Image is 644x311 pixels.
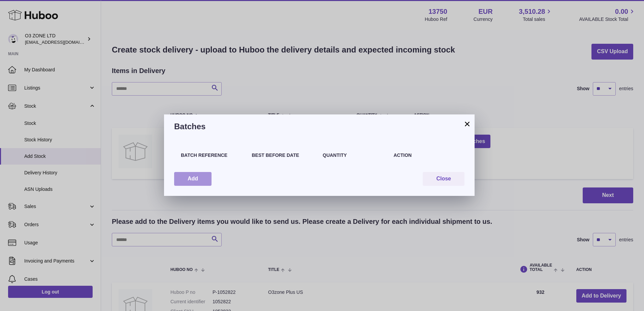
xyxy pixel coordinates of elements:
h4: Quantity [323,152,387,159]
h4: Best Before Date [252,152,316,159]
h4: Action [394,152,458,159]
button: Close [423,172,464,186]
button: Add [174,172,212,186]
button: × [463,120,471,128]
h4: Batch Reference [181,152,245,159]
h3: Batches [174,121,464,132]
